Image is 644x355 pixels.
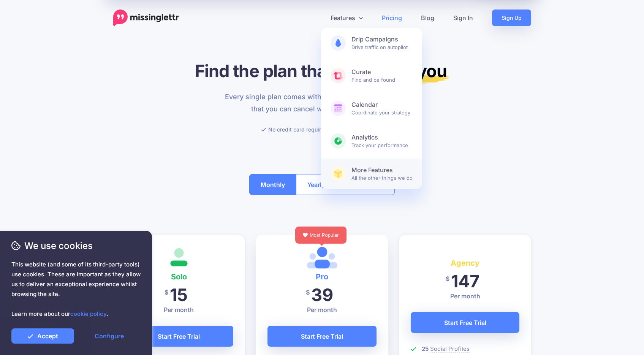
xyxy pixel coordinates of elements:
a: Accept [11,328,74,344]
b: Drip Campaigns [351,35,413,43]
b: Analytics [351,133,413,141]
span: 15 [170,284,188,305]
a: More FeaturesAll the other things we do [321,158,422,189]
span: Social Profiles [430,345,470,353]
button: Monthly [249,174,296,195]
a: Drip CampaignsDrive traffic on autopilot [321,28,422,58]
h4: Solo [125,271,234,283]
span: Find and be found [351,68,413,83]
p: Per month [125,305,234,314]
span: 147 [451,271,479,292]
span: All the other things we do [351,166,413,181]
a: Start Free Trial [267,326,377,347]
a: Start Free Trial [125,326,234,347]
li: No credit card required [261,125,328,134]
b: Curate [351,68,413,76]
b: 25 [422,345,429,352]
span: Drive traffic on autopilot [351,35,413,51]
span: 39 [311,284,333,305]
div: Most Popular [295,227,347,244]
span: Track your performance [351,133,413,149]
h4: Agency [411,257,520,269]
h1: Find the plan that's [113,60,531,81]
a: Blog [411,10,444,26]
p: Per month [411,292,520,301]
a: cookie policy [70,310,106,317]
b: More Features [351,166,413,174]
p: Every single plan comes with a free trial and the guarantee that you can cancel whenever you need... [220,91,424,115]
a: Pricing [372,10,411,26]
div: Features [321,28,422,189]
span: $ [306,284,310,301]
a: Sign Up [492,10,531,26]
a: Home [113,10,179,26]
span: $ [446,270,449,287]
span: This website (and some of its third-party tools) use cookies. These are important as they allow u... [11,260,141,319]
span: Coordinate your strategy [351,101,413,116]
a: AnalyticsTrack your performance [321,126,422,156]
a: Start Free Trial [411,312,520,333]
h4: Pro [267,271,377,283]
a: CalendarCoordinate your strategy [321,93,422,124]
a: CurateFind and be found [321,60,422,91]
span: We use cookies [11,239,141,252]
a: Sign In [444,10,483,26]
p: Per month [267,305,377,314]
b: Calendar [351,101,413,109]
a: Features [321,10,372,26]
span: $ [165,284,168,301]
a: Configure [78,328,141,344]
